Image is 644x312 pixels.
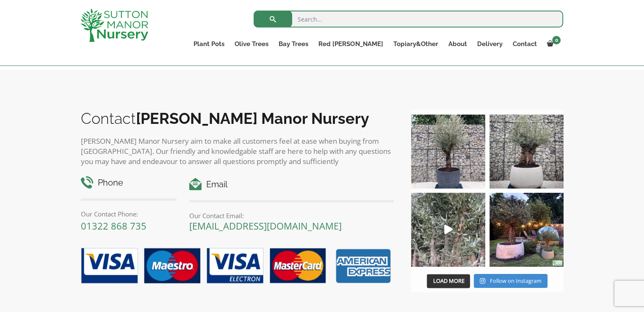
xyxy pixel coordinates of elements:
img: New arrivals Monday morning of beautiful olive trees 🤩🤩 The weather is beautiful this summer, gre... [411,193,485,267]
img: logo [80,8,148,42]
a: Plant Pots [188,38,229,50]
p: Our Contact Email: [189,211,394,221]
span: Follow on Instagram [490,277,542,285]
a: Instagram Follow on Instagram [474,274,547,288]
input: Search... [254,11,563,27]
img: A beautiful multi-stem Spanish Olive tree potted in our luxurious fibre clay pots 😍😍 [411,115,485,189]
a: Delivery [472,38,507,50]
img: Check out this beauty we potted at our nursery today ❤️‍🔥 A huge, ancient gnarled Olive tree plan... [489,115,564,189]
img: payment-options.png [75,243,394,290]
p: [PERSON_NAME] Manor Nursery aim to make all customers feel at ease when buying from [GEOGRAPHIC_D... [81,136,394,167]
a: Bay Trees [274,38,313,50]
a: Contact [507,38,542,50]
p: Our Contact Phone: [81,209,177,219]
svg: Play [444,224,453,234]
h4: Email [189,178,394,191]
b: [PERSON_NAME] Manor Nursery [136,109,369,127]
span: 0 [552,36,561,44]
h4: Phone [81,176,177,189]
a: Play [411,193,485,267]
span: Load More [433,277,464,285]
a: Red [PERSON_NAME] [313,38,388,50]
button: Load More [427,274,470,288]
a: 01322 868 735 [81,219,146,232]
h2: Contact [81,109,394,127]
a: Topiary&Other [388,38,443,50]
a: About [443,38,472,50]
a: Olive Trees [229,38,274,50]
a: [EMAIL_ADDRESS][DOMAIN_NAME] [189,219,342,232]
img: “The poetry of nature is never dead” 🪴🫒 A stunning beautiful customer photo has been sent into us... [489,193,564,267]
svg: Instagram [480,278,485,284]
a: 0 [542,38,563,50]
